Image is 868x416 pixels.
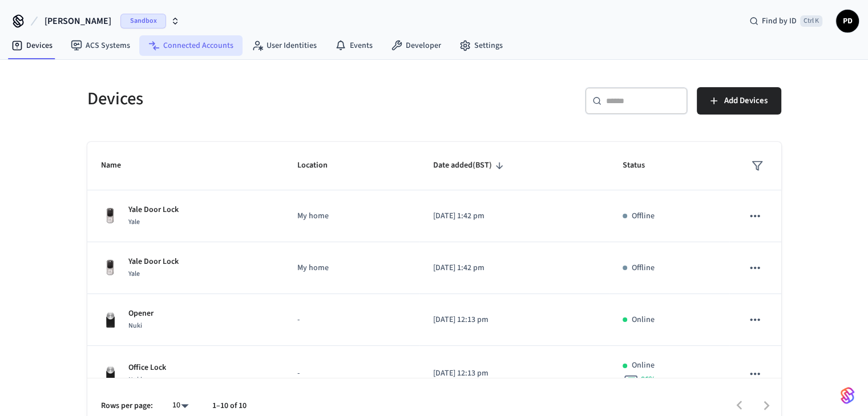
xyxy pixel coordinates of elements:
h5: Devices [87,87,427,111]
span: Add Devices [724,93,768,108]
p: My home [297,262,406,274]
span: Sandbox [120,14,166,28]
a: User Identities [243,35,326,56]
a: ACS Systems [62,35,139,56]
p: Office Lock [128,362,166,374]
p: Yale Door Lock [128,204,179,216]
p: [DATE] 1:42 pm [433,210,595,222]
p: Yale Door Lock [128,256,179,268]
p: - [297,314,406,326]
p: Offline [632,210,655,222]
a: Developer [382,35,450,56]
span: [PERSON_NAME] [45,14,111,28]
span: Location [297,157,342,174]
p: 1–10 of 10 [212,400,247,412]
p: - [297,368,406,380]
span: Status [623,157,660,174]
span: Yale [128,269,140,279]
p: Opener [128,308,154,320]
span: Name [101,157,136,174]
img: Yale Assure Touchscreen Wifi Smart Lock, Satin Nickel, Front [101,207,119,225]
div: 10 [167,397,194,414]
p: [DATE] 1:42 pm [433,262,595,274]
div: Find by IDCtrl K [740,11,831,31]
a: Events [326,35,382,56]
a: Settings [450,35,512,56]
p: Online [632,360,655,372]
span: Ctrl K [800,15,822,27]
a: Devices [2,35,62,56]
p: Offline [632,262,655,274]
span: PD [837,11,858,31]
p: My home [297,210,406,222]
span: Yale [128,217,140,227]
span: Find by ID [762,15,797,27]
img: SeamLogoGradient.69752ec5.svg [841,386,854,405]
span: Nuki [128,321,142,331]
a: Connected Accounts [139,35,243,56]
span: 86 % [641,374,656,385]
img: Yale Assure Touchscreen Wifi Smart Lock, Satin Nickel, Front [101,259,119,277]
button: Add Devices [697,87,781,115]
button: PD [836,10,859,32]
p: Rows per page: [101,400,153,412]
span: Date added(BST) [433,157,507,174]
span: Nuki [128,375,142,385]
img: Nuki Smart Lock 3.0 Pro Black, Front [101,365,119,383]
img: Nuki Smart Lock 3.0 Pro Black, Front [101,311,119,329]
p: [DATE] 12:13 pm [433,314,595,326]
p: Online [632,314,655,326]
p: [DATE] 12:13 pm [433,368,595,380]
